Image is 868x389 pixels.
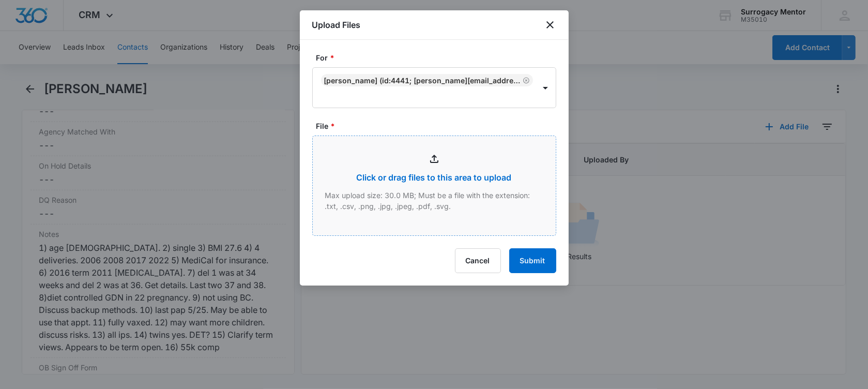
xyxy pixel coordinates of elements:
[312,19,361,31] h1: Upload Files
[316,121,560,131] label: File
[509,248,556,273] button: Submit
[521,77,530,84] div: Remove Cristina Aispuro (ID:4441; cris.aispuro4@gmail.com; +15592183686)
[455,248,501,273] button: Cancel
[316,52,560,63] label: For
[544,19,556,31] button: close
[324,76,521,85] div: [PERSON_NAME] (ID:4441; [PERSON_NAME][EMAIL_ADDRESS][DOMAIN_NAME]; [PHONE_NUMBER])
